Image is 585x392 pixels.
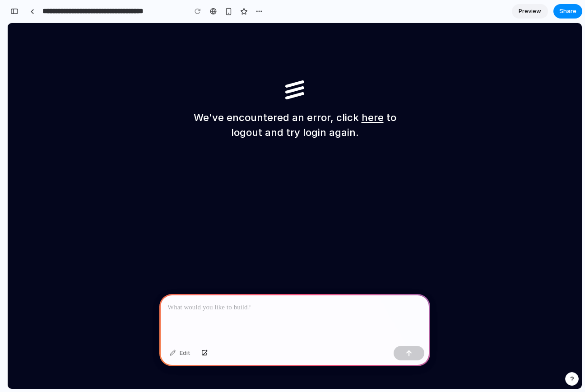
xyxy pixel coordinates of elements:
h1: We've encountered an error, click to logout and try login again. [179,87,395,117]
span: Preview [519,7,541,16]
a: Preview [512,4,548,19]
a: here [354,89,376,100]
span: Share [559,7,576,16]
button: Share [553,4,582,19]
